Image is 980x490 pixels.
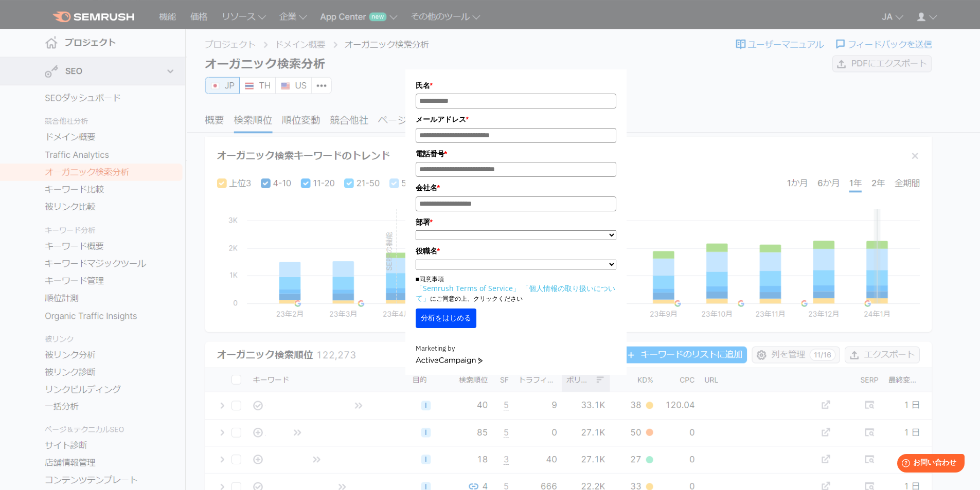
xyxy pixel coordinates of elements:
[416,275,616,303] p: ■同意事項 にご同意の上、クリックください
[416,114,616,125] label: メールアドレス
[888,450,969,479] iframe: Help widget launcher
[416,148,616,159] label: 電話番号
[416,245,616,257] label: 役職名
[416,343,616,354] div: Marketing by
[416,283,615,303] a: 「個人情報の取り扱いについて」
[416,80,616,91] label: 氏名
[416,283,520,293] a: 「Semrush Terms of Service」
[416,308,476,328] button: 分析をはじめる
[416,182,616,193] label: 会社名
[416,216,616,228] label: 部署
